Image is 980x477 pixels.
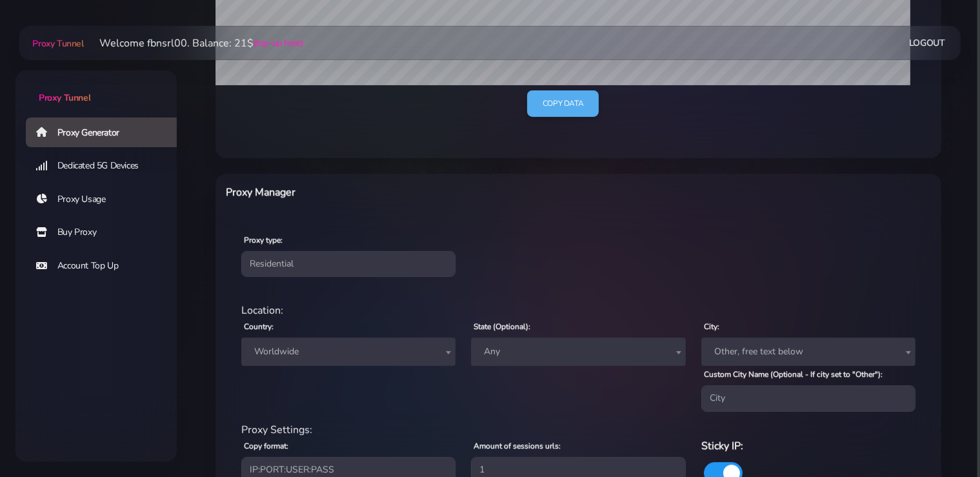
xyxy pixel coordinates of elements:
[244,440,288,452] label: Copy format:
[790,266,964,461] iframe: Webchat Widget
[254,36,303,50] a: (top-up here)
[701,438,915,454] h6: Sticky IP:
[26,185,187,214] a: Proxy Usage
[26,251,187,281] a: Account Top Up
[701,385,915,411] input: City
[30,33,83,54] a: Proxy Tunnel
[26,117,187,147] a: Proxy Generator
[244,321,274,332] label: Country:
[474,321,530,332] label: State (Optional):
[15,70,177,105] a: Proxy Tunnel
[471,338,685,366] span: Any
[226,184,631,201] h6: Proxy Manager
[241,338,455,366] span: Worldwide
[39,92,90,104] span: Proxy Tunnel
[709,343,908,361] span: Other, free text below
[244,234,283,246] label: Proxy type:
[479,343,677,361] span: Any
[527,90,599,117] a: Copy data
[26,218,187,247] a: Buy Proxy
[234,422,923,438] div: Proxy Settings:
[909,31,945,55] a: Logout
[234,303,923,318] div: Location:
[32,37,83,50] span: Proxy Tunnel
[474,440,561,452] label: Amount of sessions urls:
[249,343,448,361] span: Worldwide
[84,36,303,51] li: Welcome fbnsrl00. Balance: 21$
[701,338,915,366] span: Other, free text below
[704,321,719,332] label: City:
[704,369,883,380] label: Custom City Name (Optional - If city set to "Other"):
[26,151,187,181] a: Dedicated 5G Devices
